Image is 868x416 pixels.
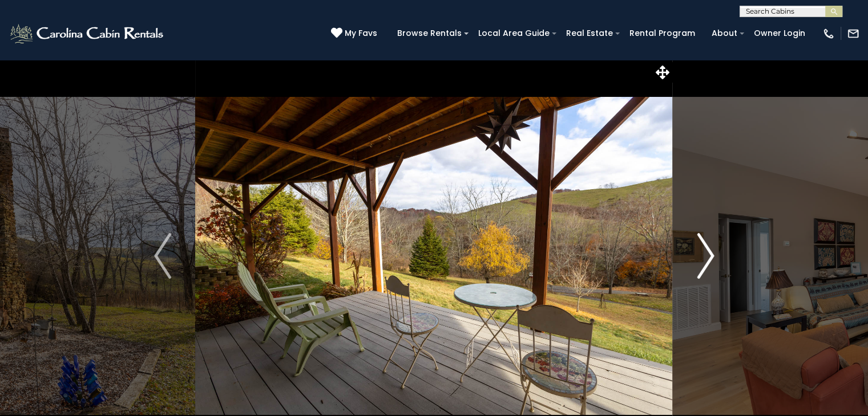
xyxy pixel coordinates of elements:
a: Rental Program [624,25,701,42]
img: phone-regular-white.png [822,27,835,40]
a: Real Estate [560,25,619,42]
a: My Favs [331,27,380,40]
a: Owner Login [748,25,811,42]
img: arrow [154,233,171,279]
a: Local Area Guide [473,25,555,42]
img: White-1-2.png [9,22,167,45]
a: Browse Rentals [391,25,467,42]
span: My Favs [345,27,377,39]
a: About [706,25,743,42]
img: mail-regular-white.png [847,27,859,40]
img: arrow [697,233,714,279]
